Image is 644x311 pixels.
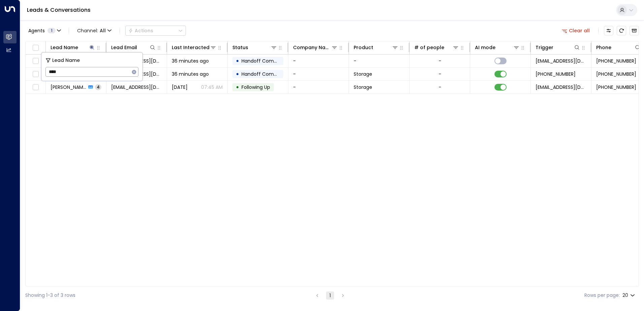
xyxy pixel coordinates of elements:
div: Lead Email [111,43,156,51]
td: - [288,68,349,80]
td: - [288,55,349,67]
button: Clear all [559,26,593,35]
div: Showing 1-3 of 3 rows [25,292,75,299]
div: Phone [596,43,611,51]
button: Agents1 [25,26,63,35]
span: Jonathan Pask [51,84,86,91]
div: Last Interacted [172,43,210,51]
div: • [236,81,239,93]
span: Refresh [617,26,626,35]
span: +447788251523 [596,84,636,91]
span: Toggle select row [31,57,40,65]
div: Status [232,43,277,51]
span: Storage [354,84,372,91]
a: Leads & Conversations [27,6,91,14]
button: Actions [125,26,186,36]
span: 36 minutes ago [172,58,209,64]
button: Customize [604,26,613,35]
span: Handoff Completed [241,71,289,77]
td: - [349,55,410,67]
div: Last Interacted [172,43,217,51]
div: Lead Email [111,43,137,51]
span: +447788251523 [596,71,636,77]
span: +447788251523 [536,71,576,77]
span: jonathanpask@hotmail.com [111,84,162,91]
span: leads@space-station.co.uk [536,84,586,91]
span: Toggle select row [31,83,40,92]
div: # of people [414,43,459,51]
div: • [236,55,239,67]
div: Product [354,43,398,51]
span: Toggle select row [31,70,40,78]
span: +447788251523 [596,58,636,64]
span: Agents [28,28,45,33]
p: 07:45 AM [201,84,223,91]
div: # of people [414,43,444,51]
button: Channel:All [74,26,114,35]
span: All [100,28,106,33]
button: Archived Leads [630,26,639,35]
div: Lead Name [51,43,95,51]
div: Phone [596,43,641,51]
div: Company Name [293,43,338,51]
div: Trigger [536,43,580,51]
span: 4 [95,84,101,90]
span: Sep 02, 2025 [172,84,188,91]
div: Lead Name [51,43,78,51]
span: Following Up [241,84,270,91]
span: Lead Name [52,57,80,64]
div: Product [354,43,373,51]
div: Status [232,43,248,51]
span: jonathanpask@hotmail.com [536,58,586,64]
div: AI mode [475,43,495,51]
span: Channel: [74,26,114,35]
div: - [439,58,441,64]
label: Rows per page: [584,292,620,299]
div: Trigger [536,43,553,51]
div: Actions [128,28,153,34]
span: 1 [47,28,56,33]
div: 20 [622,290,636,300]
div: AI mode [475,43,520,51]
div: - [439,84,441,91]
td: - [288,81,349,94]
div: • [236,68,239,80]
span: Toggle select all [31,44,40,52]
nav: pagination navigation [313,291,347,300]
span: 36 minutes ago [172,71,209,77]
div: - [439,71,441,77]
div: Button group with a nested menu [125,26,186,36]
span: Handoff Completed [241,58,289,64]
button: page 1 [326,291,334,300]
span: Storage [354,71,372,77]
div: Company Name [293,43,331,51]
